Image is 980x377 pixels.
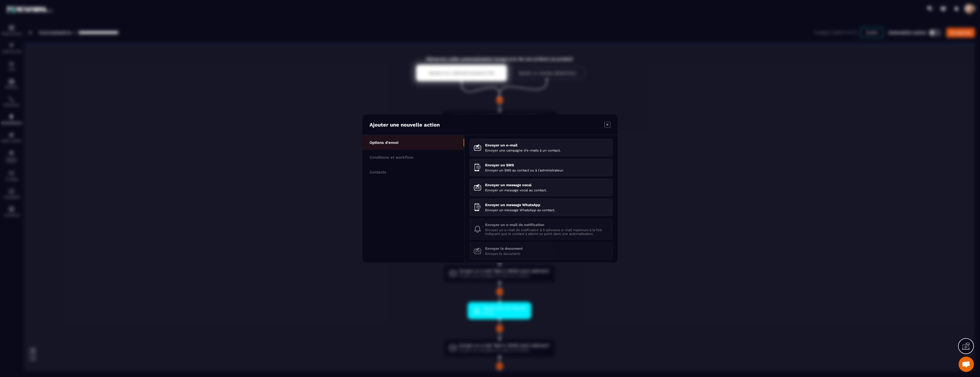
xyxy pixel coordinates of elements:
[474,247,481,255] img: sendDocument.svg
[485,163,608,167] p: Envoyer un SMS
[474,225,481,233] img: bell.svg
[474,144,481,152] img: sendEmail.svg
[485,223,608,227] p: Envoyer un e-mail de notification
[485,203,608,207] p: Envoyer un message WhatsApp
[485,208,608,212] p: Envoyer un message WhatsApp au contact.
[959,357,974,372] a: Open chat
[474,164,481,171] img: sendSms.svg
[485,183,608,187] p: Envoyer un message vocal
[485,252,608,256] p: Envoyer le document.
[485,188,608,192] p: Envoyer un message vocal au contact.
[485,148,608,152] p: Envoyer une campagne d'e-mails à un contact.
[474,184,481,191] img: sendVoiceMessage.svg
[485,246,608,250] p: Envoyer le document
[370,140,398,145] p: Options d'envoi
[370,155,413,160] p: Conditions et workflow
[485,143,608,147] p: Envoyer un e-mail
[485,168,608,172] p: Envoyer un SMS au contact ou à l'administrateur.
[370,122,440,128] p: Ajouter une nouvelle action
[474,204,481,211] img: sendWhatsappMessage.svg
[370,170,386,174] p: Contacts
[485,228,608,236] p: Envoyer un e-mail de notification à 5 adresses e-mail maximum à la fois indiquant que le contact ...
